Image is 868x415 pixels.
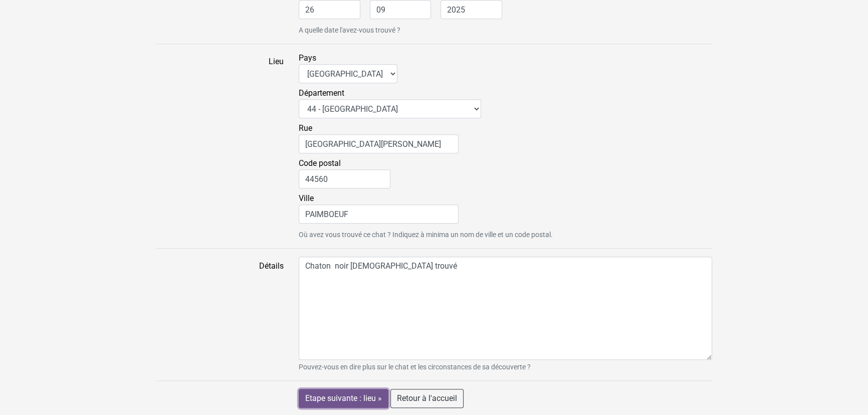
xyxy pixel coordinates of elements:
label: Rue [299,122,459,153]
input: Ville [299,204,459,224]
small: Pouvez-vous en dire plus sur le chat et les circonstances de sa découverte ? [299,362,712,372]
label: Détails [148,257,291,372]
label: Code postal [299,157,390,188]
input: Etape suivante : lieu » [299,389,388,408]
label: Ville [299,192,459,224]
label: Pays [299,52,397,83]
select: Pays [299,64,397,83]
label: Lieu [148,52,291,240]
label: Département [299,87,481,118]
small: A quelle date l'avez-vous trouvé ? [299,25,712,36]
input: Code postal [299,169,390,188]
input: Rue [299,134,459,153]
a: Retour à l'accueil [390,389,464,408]
small: Où avez vous trouvé ce chat ? Indiquez à minima un nom de ville et un code postal. [299,230,712,240]
select: Département [299,99,481,118]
